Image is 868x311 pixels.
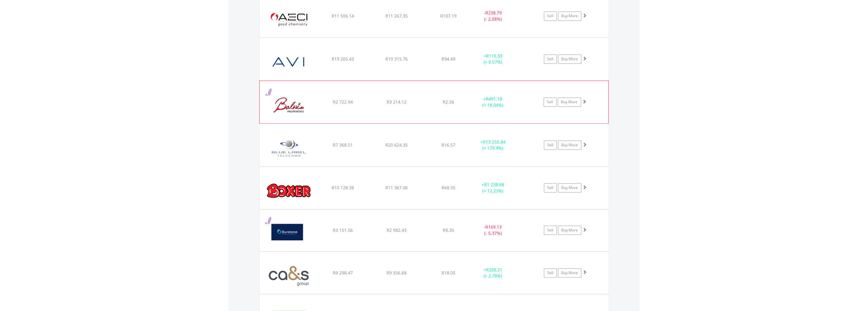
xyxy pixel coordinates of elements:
div: + (+ 0.57%) [470,53,516,65]
a: Sell [544,11,557,21]
div: + (+ 179.9%) [470,139,516,151]
a: Buy More [558,226,582,235]
a: Sell [544,140,557,150]
a: Sell [544,268,557,278]
span: R2 982.43 [387,227,407,233]
img: EQU.ZA.BOX.png [263,175,315,207]
div: - (- 2.08%) [470,10,516,22]
a: Sell [544,183,557,192]
span: R2 722.94 [333,99,353,105]
img: EQU.ZA.BTN.png [263,217,315,250]
span: R19 205.43 [332,56,354,62]
span: R16.57 [442,142,456,148]
span: R2.56 [443,99,454,105]
span: R110.33 [486,53,502,59]
span: R238.79 [486,10,502,16]
span: R169.13 [486,224,502,230]
img: EQU.ZA.BLU.png [263,132,315,165]
a: Buy More [558,11,582,21]
a: Buy More [558,183,582,192]
span: R8.30 [443,227,454,233]
a: Sell [544,97,557,107]
div: - (- 5.37%) [470,224,516,236]
span: R491.18 [486,96,502,102]
a: Buy More [558,268,582,278]
div: + (+ 18.04%) [470,96,516,108]
a: Buy More [558,97,581,107]
div: + (+ 2.78%) [470,267,516,279]
span: R11 367.06 [385,185,408,191]
span: R11 267.35 [385,13,408,19]
span: R68.55 [442,185,456,191]
span: R11 506.14 [332,13,354,19]
span: R10 128.38 [332,185,354,191]
span: R18.05 [442,270,456,276]
img: EQU.ZA.AVI.png [263,45,315,79]
a: Sell [544,54,557,64]
img: EQU.ZA.CAA.png [263,259,315,292]
span: R9 556.68 [387,270,407,276]
span: R19 315.76 [385,56,408,62]
div: + (+ 12.23%) [470,182,516,194]
span: R1 238.68 [484,182,504,187]
span: R9 298.47 [333,270,353,276]
span: R7 368.51 [333,142,353,148]
a: Sell [544,226,557,235]
span: R3 214.12 [387,99,407,105]
span: R258.21 [486,267,502,273]
a: Buy More [558,54,582,64]
span: R3 151.56 [333,227,353,233]
span: R107.19 [441,13,457,19]
span: R94.49 [442,56,456,62]
img: EQU.ZA.AFE.png [263,2,315,36]
img: EQU.ZA.BWN.png [263,89,316,122]
span: R13 255.84 [483,139,505,145]
a: Buy More [558,140,582,150]
span: R20 624.35 [385,142,408,148]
